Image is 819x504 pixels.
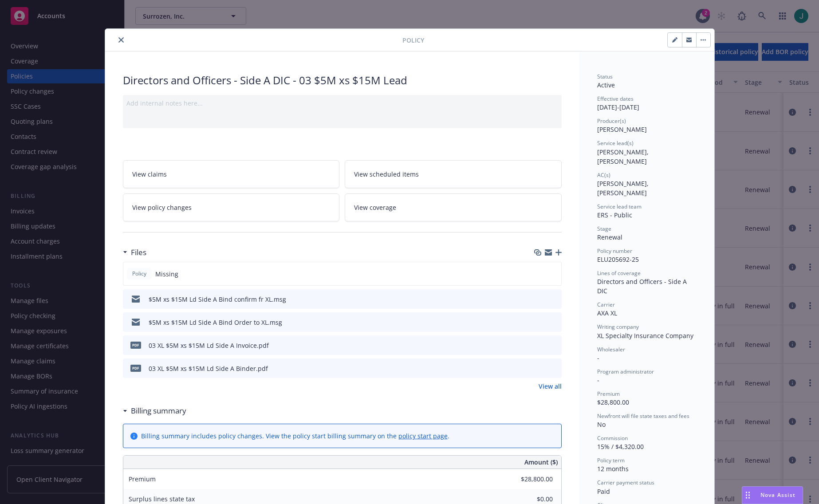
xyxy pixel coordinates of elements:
button: preview file [550,318,558,327]
span: - [597,354,599,362]
span: AXA XL [597,309,617,317]
span: View coverage [354,203,396,212]
span: XL Specialty Insurance Company [597,331,693,340]
div: $5M xs $15M Ld Side A Bind Order to XL.msg [149,318,282,327]
span: Premium [129,475,156,483]
button: preview file [550,364,558,373]
button: preview file [550,295,558,304]
div: 03 XL $5M xs $15M Ld Side A Invoice.pdf [149,341,269,350]
span: Effective dates [597,95,634,102]
a: View coverage [345,193,562,221]
span: ELU205692-25 [597,255,639,264]
button: download file [536,341,543,350]
div: Drag to move [742,487,753,504]
span: pdf [130,342,141,348]
span: Commission [597,434,628,442]
span: Amount ($) [524,457,558,467]
div: Files [123,247,146,258]
span: View claims [132,169,167,179]
span: Program administrator [597,368,654,375]
a: View scheduled items [345,160,562,188]
span: Stage [597,225,611,232]
span: Active [597,81,615,89]
span: Newfront will file state taxes and fees [597,412,689,420]
span: Policy [402,35,424,45]
button: download file [536,318,543,327]
h3: Files [131,247,146,258]
a: View claims [123,160,340,188]
span: Policy term [597,457,625,464]
span: [PERSON_NAME], [PERSON_NAME] [597,179,650,197]
span: View scheduled items [354,169,419,179]
h3: Billing summary [131,405,186,417]
span: Status [597,73,613,80]
div: Billing summary [123,405,186,417]
div: Directors and Officers - Side A DIC - 03 $5M xs $15M Lead [123,73,562,88]
button: preview file [550,341,558,350]
a: View policy changes [123,193,340,221]
div: [DATE] - [DATE] [597,95,697,112]
span: Premium [597,390,620,398]
span: Producer(s) [597,117,626,125]
span: ERS - Public [597,211,632,219]
span: Policy [130,270,148,278]
span: 12 months [597,465,629,473]
span: Carrier [597,301,615,308]
input: 0.00 [500,472,558,486]
span: [PERSON_NAME] [597,125,647,134]
span: 15% / $4,320.00 [597,442,644,451]
span: Paid [597,487,610,496]
span: Service lead(s) [597,139,634,147]
span: $28,800.00 [597,398,629,406]
button: download file [536,364,543,373]
span: AC(s) [597,171,610,179]
span: Writing company [597,323,639,331]
a: View all [539,382,562,391]
button: Nova Assist [742,486,803,504]
span: - [597,376,599,384]
div: 03 XL $5M xs $15M Ld Side A Binder.pdf [149,364,268,373]
span: View policy changes [132,203,192,212]
div: $5M xs $15M Ld Side A Bind confirm fr XL.msg [149,295,286,304]
span: Missing [155,269,178,279]
span: [PERSON_NAME], [PERSON_NAME] [597,148,650,165]
span: Renewal [597,233,622,241]
span: Policy number [597,247,632,255]
a: policy start page [398,432,448,440]
span: Surplus lines state tax [129,495,195,503]
span: Wholesaler [597,346,625,353]
span: Carrier payment status [597,479,654,486]
button: close [116,35,126,45]
span: Service lead team [597,203,642,210]
button: download file [536,295,543,304]
span: Lines of coverage [597,269,641,277]
span: Nova Assist [760,491,795,499]
div: Add internal notes here... [126,98,558,108]
span: pdf [130,365,141,371]
span: No [597,420,606,429]
span: Directors and Officers - Side A DIC [597,277,689,295]
div: Billing summary includes policy changes. View the policy start billing summary on the . [141,431,449,441]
